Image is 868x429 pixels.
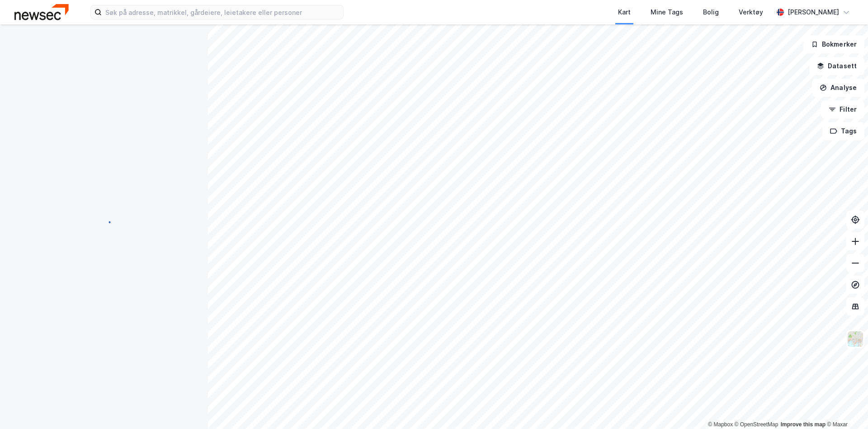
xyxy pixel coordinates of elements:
a: OpenStreetMap [735,421,778,428]
button: Filter [821,100,864,118]
div: Mine Tags [651,7,683,18]
button: Tags [822,122,864,140]
div: [PERSON_NAME] [788,7,839,18]
a: Improve this map [781,421,826,428]
button: Bokmerker [803,35,864,53]
button: Datasett [809,57,864,75]
div: Bolig [703,7,719,18]
div: Kart [618,7,631,18]
a: Mapbox [708,421,733,428]
input: Søk på adresse, matrikkel, gårdeiere, leietakere eller personer [102,5,343,19]
img: newsec-logo.f6e21ccffca1b3a03d2d.png [14,4,69,20]
button: Analyse [812,79,864,97]
img: spinner.a6d8c91a73a9ac5275cf975e30b51cfb.svg [97,214,111,229]
img: Z [847,330,864,348]
iframe: Chat Widget [823,386,868,429]
div: Verktøy [739,7,763,18]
